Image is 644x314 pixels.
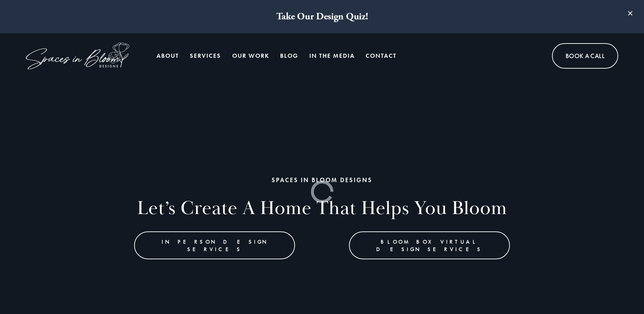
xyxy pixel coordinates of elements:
a: Blog [280,49,298,63]
a: Our Work [232,49,269,63]
h1: SPACES IN BLOOM DESIGNS [27,176,617,184]
a: folder dropdown [190,49,221,63]
a: In the Media [309,49,355,63]
a: About [157,49,179,63]
img: Spaces in Bloom Designs [26,42,129,69]
a: Contact [366,49,397,63]
span: Services [190,50,221,62]
h2: Let’s Create a home that helps you bloom [27,196,617,221]
a: In Person Design Services [134,231,295,259]
a: Bloom Box Virtual Design Services [349,231,510,259]
a: Book A Call [552,43,618,69]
